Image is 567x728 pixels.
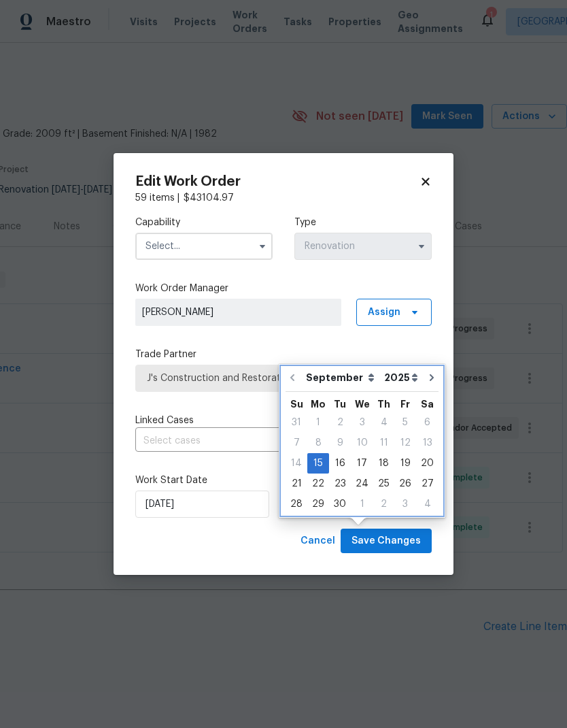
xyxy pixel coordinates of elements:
[373,413,394,432] div: 4
[307,453,329,474] div: Mon Sep 15 2025
[142,305,334,319] span: [PERSON_NAME]
[373,412,394,433] div: Thu Sep 04 2025
[351,454,373,473] div: 17
[394,495,416,514] div: 3
[286,454,307,473] div: 14
[400,399,410,409] abbr: Friday
[394,474,416,493] div: 26
[307,413,329,432] div: 1
[286,412,307,433] div: Sun Aug 31 2025
[351,474,373,494] div: Wed Sep 24 2025
[351,495,373,514] div: 1
[282,364,303,391] button: Go to previous month
[373,494,394,514] div: Thu Oct 02 2025
[329,474,351,494] div: Tue Sep 23 2025
[307,433,329,453] div: Mon Sep 08 2025
[416,495,439,514] div: 4
[368,305,400,319] span: Assign
[307,494,329,514] div: Mon Sep 29 2025
[286,474,307,494] div: Sun Sep 21 2025
[286,453,307,474] div: Sun Sep 14 2025
[421,399,434,409] abbr: Saturday
[135,191,432,205] div: 59 items |
[373,495,394,514] div: 2
[334,399,346,409] abbr: Tuesday
[135,431,394,452] input: Select cases
[307,433,329,452] div: 8
[373,454,394,473] div: 18
[416,433,439,453] div: Sat Sep 13 2025
[300,533,335,550] span: Cancel
[416,433,439,452] div: 13
[394,433,416,452] div: 12
[303,367,381,388] select: Month
[329,495,351,514] div: 30
[135,348,432,361] label: Trade Partner
[184,193,234,203] span: $ 43104.97
[286,495,307,514] div: 28
[422,364,442,391] button: Go to next month
[377,399,390,409] abbr: Thursday
[394,433,416,453] div: Fri Sep 12 2025
[147,371,420,385] span: J's Construction and Restoration - SAC
[394,412,416,433] div: Fri Sep 05 2025
[286,474,307,493] div: 21
[329,453,351,474] div: Tue Sep 16 2025
[416,454,439,473] div: 20
[394,474,416,494] div: Fri Sep 26 2025
[307,474,329,493] div: 22
[329,413,351,432] div: 2
[286,413,307,432] div: 31
[135,216,273,229] label: Capability
[294,216,432,229] label: Type
[351,533,421,550] span: Save Changes
[286,433,307,453] div: Sun Sep 07 2025
[373,453,394,474] div: Thu Sep 18 2025
[135,233,273,260] input: Select...
[135,414,194,427] span: Linked Cases
[135,175,419,188] h2: Edit Work Order
[351,494,373,514] div: Wed Oct 01 2025
[351,412,373,433] div: Wed Sep 03 2025
[394,453,416,474] div: Fri Sep 19 2025
[329,433,351,452] div: 9
[254,238,271,254] button: Show options
[373,474,394,493] div: 25
[394,454,416,473] div: 19
[413,238,430,254] button: Show options
[290,399,303,409] abbr: Sunday
[373,433,394,453] div: Thu Sep 11 2025
[307,412,329,433] div: Mon Sep 01 2025
[381,367,422,388] select: Year
[311,399,326,409] abbr: Monday
[294,233,432,260] input: Select...
[286,494,307,514] div: Sun Sep 28 2025
[416,412,439,433] div: Sat Sep 06 2025
[295,529,341,554] button: Cancel
[373,474,394,494] div: Thu Sep 25 2025
[351,433,373,452] div: 10
[307,495,329,514] div: 29
[329,494,351,514] div: Tue Sep 30 2025
[351,433,373,453] div: Wed Sep 10 2025
[135,282,432,295] label: Work Order Manager
[416,474,439,493] div: 27
[135,474,273,487] label: Work Start Date
[394,413,416,432] div: 5
[416,413,439,432] div: 6
[135,491,269,518] input: M/D/YYYY
[416,453,439,474] div: Sat Sep 20 2025
[307,474,329,494] div: Mon Sep 22 2025
[394,494,416,514] div: Fri Oct 03 2025
[307,454,329,473] div: 15
[351,413,373,432] div: 3
[329,474,351,493] div: 23
[416,494,439,514] div: Sat Oct 04 2025
[341,529,432,554] button: Save Changes
[373,433,394,452] div: 11
[329,454,351,473] div: 16
[329,412,351,433] div: Tue Sep 02 2025
[329,433,351,453] div: Tue Sep 09 2025
[286,433,307,452] div: 7
[355,399,370,409] abbr: Wednesday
